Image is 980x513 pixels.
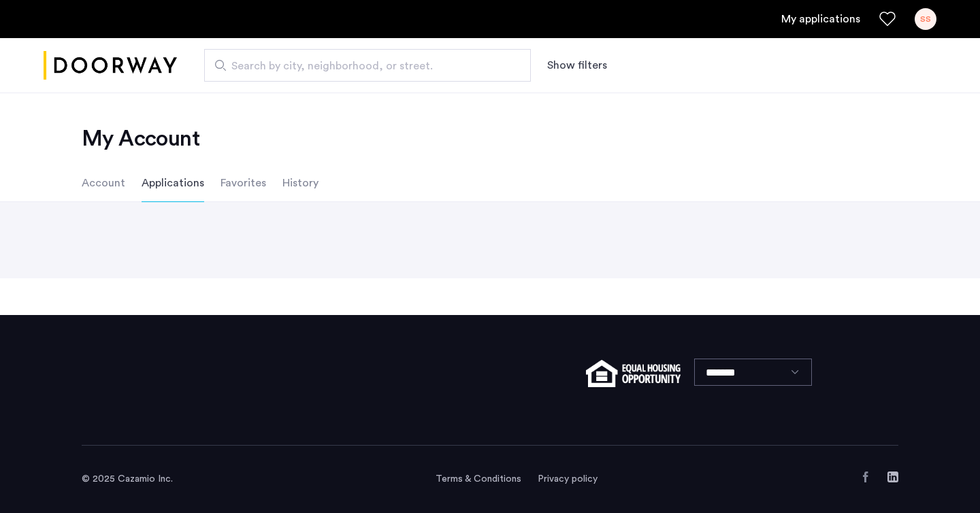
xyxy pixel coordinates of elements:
[44,40,177,91] img: logo
[860,471,871,482] a: Facebook
[82,125,898,152] h2: My Account
[220,164,266,202] li: Favorites
[282,164,318,202] li: History
[44,40,177,91] a: Cazamio logo
[538,472,598,486] a: Privacy policy
[142,164,204,202] li: Applications
[231,58,493,74] span: Search by city, neighborhood, or street.
[547,57,607,73] button: Show or hide filters
[436,472,521,486] a: Terms and conditions
[586,360,681,387] img: equal-housing.png
[781,11,860,27] a: My application
[879,11,896,27] a: Favorites
[915,8,936,30] div: SS
[82,474,173,484] span: © 2025 Cazamio Inc.
[694,359,812,386] select: Language select
[82,164,125,202] li: Account
[887,471,898,482] a: LinkedIn
[204,49,531,82] input: Apartment Search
